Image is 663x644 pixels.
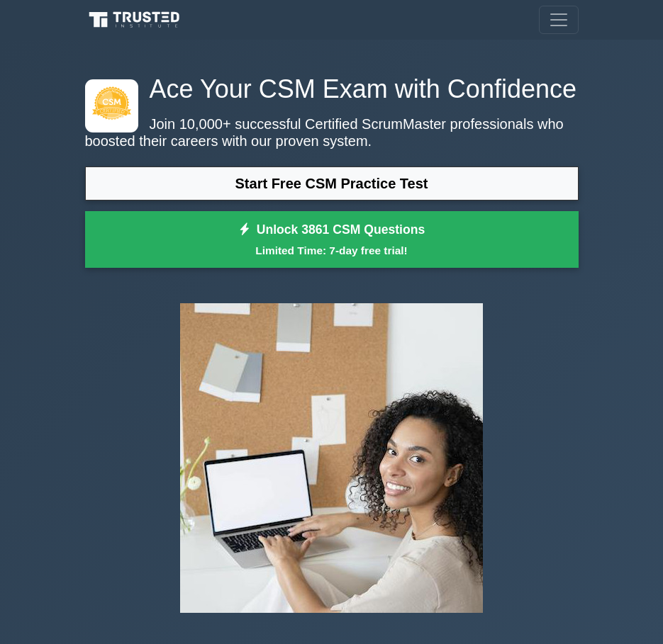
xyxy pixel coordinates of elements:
[85,74,579,104] h1: Ace Your CSM Exam with Confidence
[85,115,579,149] p: Join 10,000+ successful Certified ScrumMaster professionals who boosted their careers with our pr...
[539,6,579,34] button: Toggle navigation
[103,242,561,259] small: Limited Time: 7-day free trial!
[85,166,579,200] a: Start Free CSM Practice Test
[85,211,579,268] a: Unlock 3861 CSM QuestionsLimited Time: 7-day free trial!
